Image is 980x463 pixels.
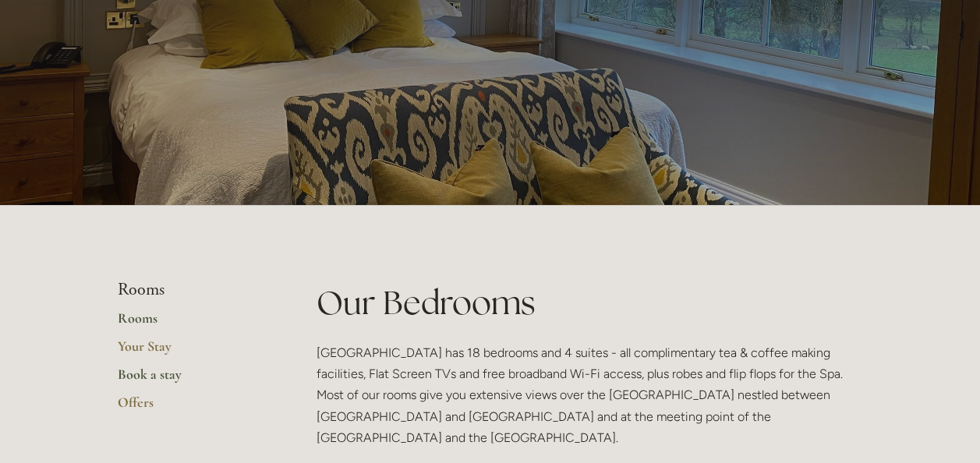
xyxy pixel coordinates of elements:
a: Book a stay [118,366,267,394]
p: [GEOGRAPHIC_DATA] has 18 bedrooms and 4 suites - all complimentary tea & coffee making facilities... [317,342,863,448]
li: Rooms [118,280,267,300]
a: Your Stay [118,338,267,366]
a: Rooms [118,309,267,338]
h1: Our Bedrooms [317,280,863,326]
a: Offers [118,394,267,422]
